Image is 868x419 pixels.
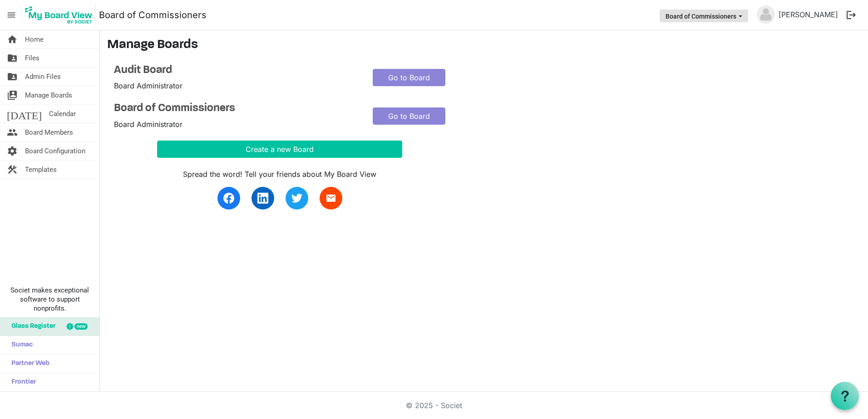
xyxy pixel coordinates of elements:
[7,86,18,104] span: switch_account
[660,10,748,22] button: Board of Commissioners dropdownbutton
[49,105,76,123] span: Calendar
[7,373,36,391] span: Frontier
[99,6,207,24] a: Board of Commissioners
[257,193,268,204] img: linkedin.svg
[7,161,18,179] span: construction
[223,193,234,204] img: facebook.svg
[74,323,88,330] div: new
[7,105,42,123] span: [DATE]
[3,6,20,24] span: menu
[7,317,55,336] span: Glass Register
[7,336,33,354] span: Sumac
[114,64,359,77] a: Audit Board
[107,38,861,53] h3: Manage Boards
[114,102,359,115] a: Board of Commissioners
[25,49,39,67] span: Files
[4,286,95,313] span: Societ makes exceptional software to support nonprofits.
[25,142,85,160] span: Board Configuration
[842,5,861,24] button: logout
[25,68,61,86] span: Admin Files
[22,4,95,26] img: My Board View Logo
[25,86,72,104] span: Manage Boards
[775,5,842,24] a: [PERSON_NAME]
[7,142,18,160] span: settings
[757,5,775,24] img: no-profile-picture.svg
[7,30,18,49] span: home
[157,169,402,180] div: Spread the word! Tell your friends about My Board View
[291,193,302,204] img: twitter.svg
[7,355,49,373] span: Partner Web
[325,193,336,204] span: email
[157,141,402,158] button: Create a new Board
[7,123,18,141] span: people
[114,81,182,90] span: Board Administrator
[25,30,44,49] span: Home
[25,161,57,179] span: Templates
[406,401,462,410] a: © 2025 - Societ
[320,187,342,209] a: email
[373,69,445,86] a: Go to Board
[22,4,99,26] a: My Board View Logo
[7,68,18,86] span: folder_shared
[25,123,73,141] span: Board Members
[373,107,445,125] a: Go to Board
[7,49,18,67] span: folder_shared
[114,120,182,129] span: Board Administrator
